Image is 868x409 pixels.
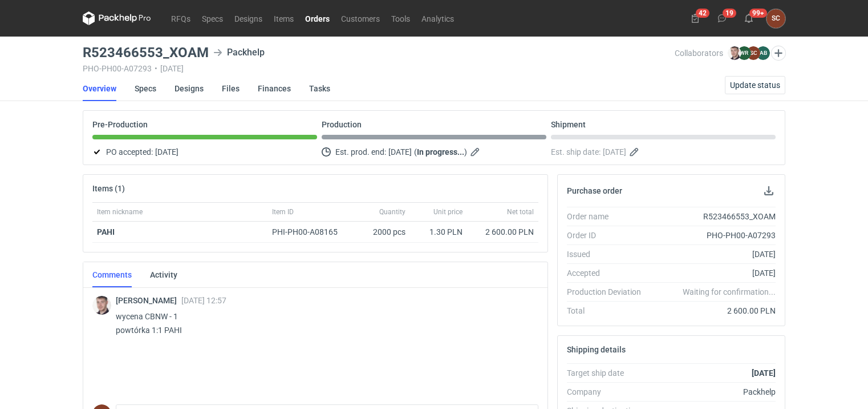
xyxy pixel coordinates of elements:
[567,305,650,316] div: Total
[97,227,115,236] a: PAHI
[92,262,132,287] a: Comments
[728,46,741,60] img: Maciej Sikora
[83,64,675,73] div: PHO-PH00-A07293 [DATE]
[353,222,410,243] div: 2000 pcs
[650,230,776,241] div: PHO-PH00-A07293
[507,207,534,216] span: Net total
[747,46,760,60] figcaption: SC
[388,145,412,159] span: [DATE]
[766,9,785,28] button: SC
[417,147,464,157] strong: In progress...
[567,248,650,260] div: Issued
[322,120,362,129] p: Production
[175,76,204,101] a: Designs
[83,76,116,101] a: Overview
[650,386,776,398] div: Packhelp
[181,296,226,305] span: [DATE] 12:57
[464,147,467,157] em: )
[97,207,143,216] span: Item nickname
[551,145,776,159] div: Est. ship date:
[222,76,240,101] a: Files
[650,305,776,316] div: 2 600.00 PLN
[92,145,317,159] div: PO accepted:
[713,9,731,27] button: 19
[229,11,268,25] a: Designs
[433,207,463,216] span: Unit price
[335,11,386,25] a: Customers
[551,120,586,129] p: Shipment
[155,64,157,73] span: •
[416,11,460,25] a: Analytics
[567,230,650,241] div: Order ID
[309,76,330,101] a: Tasks
[650,248,776,260] div: [DATE]
[83,46,209,59] h3: R523466553_XOAM
[268,11,299,25] a: Items
[567,367,650,379] div: Target ship date
[675,49,723,58] span: Collaborators
[196,11,229,25] a: Specs
[469,145,483,159] button: Edit estimated production end date
[414,147,417,157] em: (
[165,11,196,25] a: RFQs
[725,76,785,94] button: Update status
[83,11,151,25] svg: Packhelp Pro
[762,184,776,198] button: Download PO
[628,145,642,159] button: Edit estimated shipping date
[567,345,626,354] h2: Shipping details
[92,184,125,193] h2: Items (1)
[567,386,650,398] div: Company
[737,46,751,60] figcaption: WR
[752,368,776,378] strong: [DATE]
[92,120,148,129] p: Pre-Production
[116,296,181,305] span: [PERSON_NAME]
[272,226,348,238] div: PHI-PH00-A08165
[603,145,626,159] span: [DATE]
[386,11,416,25] a: Tools
[150,262,177,287] a: Activity
[92,296,111,315] img: Maciej Sikora
[756,46,770,60] figcaption: AB
[258,76,291,101] a: Finances
[683,286,776,298] em: Waiting for confirmation...
[415,226,463,238] div: 1.30 PLN
[272,207,294,216] span: Item ID
[567,186,622,195] h2: Purchase order
[771,46,786,61] button: Edit collaborators
[567,286,650,298] div: Production Deviation
[379,207,405,216] span: Quantity
[567,211,650,222] div: Order name
[650,211,776,222] div: R523466553_XOAM
[730,81,780,89] span: Update status
[740,9,758,27] button: 99+
[135,76,156,101] a: Specs
[686,9,704,27] button: 42
[766,9,785,28] div: Sylwia Cichórz
[650,267,776,279] div: [DATE]
[116,310,529,337] p: wycena CBNW - 1 powtórka 1:1 PAHI
[299,11,335,25] a: Orders
[567,267,650,279] div: Accepted
[213,46,265,59] div: Packhelp
[155,145,179,159] span: [DATE]
[472,226,534,238] div: 2 600.00 PLN
[322,145,546,159] div: Est. prod. end:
